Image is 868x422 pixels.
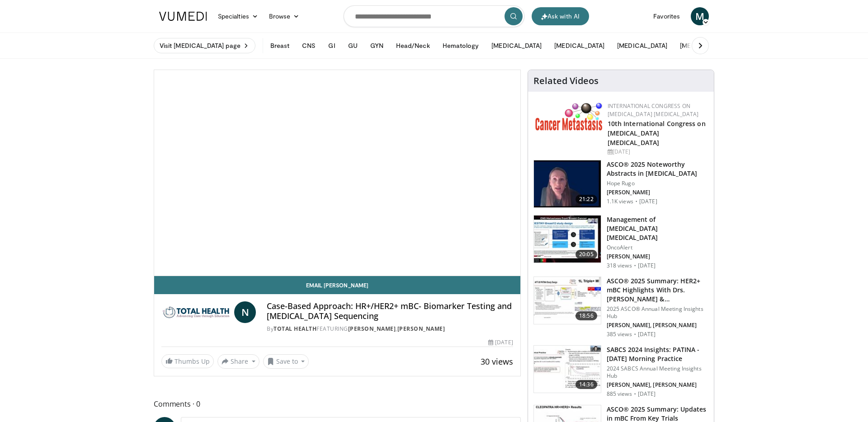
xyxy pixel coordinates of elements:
[488,338,513,347] div: [DATE]
[608,148,707,156] div: [DATE]
[161,301,231,323] img: Total Health
[607,345,708,363] h3: SABCS 2024 Insights: PATINA - [DATE] Morning Practice
[607,198,633,205] p: 1.1K views
[635,198,637,205] div: ·
[607,253,708,260] p: [PERSON_NAME]
[549,37,610,55] button: [MEDICAL_DATA]
[263,354,309,369] button: Save to
[608,102,699,118] a: International Congress on [MEDICAL_DATA] [MEDICAL_DATA]
[576,250,597,259] span: 20:05
[612,37,673,55] button: [MEDICAL_DATA]
[638,262,656,269] p: [DATE]
[648,7,685,25] a: Favorites
[607,381,708,389] p: [PERSON_NAME], [PERSON_NAME]
[534,160,601,207] img: 3d9d22fd-0cff-4266-94b4-85ed3e18f7c3.150x105_q85_crop-smart_upscale.jpg
[264,7,305,25] a: Browse
[437,37,485,55] button: Hematology
[533,75,599,86] h4: Related Videos
[348,325,396,333] a: [PERSON_NAME]
[639,198,657,205] p: [DATE]
[344,5,524,27] input: Search topics, interventions
[607,189,708,196] p: [PERSON_NAME]
[607,331,632,338] p: 385 views
[154,38,255,53] a: Visit [MEDICAL_DATA] page
[154,276,520,294] a: Email [PERSON_NAME]
[486,37,547,55] button: [MEDICAL_DATA]
[576,311,597,320] span: 18:56
[323,37,340,55] button: GI
[297,37,321,55] button: CNS
[634,390,636,398] div: ·
[267,325,513,333] div: By FEATURING ,
[217,354,259,369] button: Share
[534,277,601,324] img: 10ff49d7-b16f-49b0-a2e5-8ddf99b2e613.150x105_q85_crop-smart_upscale.jpg
[675,37,736,55] button: [MEDICAL_DATA]
[634,331,636,338] div: ·
[607,244,708,251] p: OncoAlert
[535,102,603,131] img: 6ff8bc22-9509-4454-a4f8-ac79dd3b8976.png.150x105_q85_autocrop_double_scale_upscale_version-0.2.png
[274,325,316,333] a: Total Health
[638,331,656,338] p: [DATE]
[576,380,597,389] span: 14:36
[607,215,708,242] h3: Management of [MEDICAL_DATA] [MEDICAL_DATA]
[481,356,513,367] span: 30 views
[234,301,256,323] a: N
[533,215,708,269] a: 20:05 Management of [MEDICAL_DATA] [MEDICAL_DATA] OncoAlert [PERSON_NAME] 318 views · [DATE]
[159,12,207,21] img: VuMedi Logo
[607,180,708,187] p: Hope Rugo
[154,398,521,410] span: Comments 0
[607,305,708,320] p: 2025 ASCO® Annual Meeting Insights Hub
[391,37,435,55] button: Head/Neck
[576,195,597,204] span: 21:22
[267,301,513,321] h4: Case-Based Approach: HR+/HER2+ mBC- Biomarker Testing and [MEDICAL_DATA] Sequencing
[607,322,708,329] p: [PERSON_NAME], [PERSON_NAME]
[154,70,520,276] video-js: Video Player
[607,262,632,269] p: 318 views
[397,325,445,333] a: [PERSON_NAME]
[161,354,214,368] a: Thumbs Up
[608,119,706,147] a: 10th International Congress on [MEDICAL_DATA] [MEDICAL_DATA]
[607,160,708,178] h3: ASCO® 2025 Noteworthy Abstracts in [MEDICAL_DATA]
[532,7,589,25] button: Ask with AI
[638,390,656,398] p: [DATE]
[533,277,708,338] a: 18:56 ASCO® 2025 Summary: HER2+ mBC Highlights With Drs. [PERSON_NAME] & [PERSON_NAME] … 2025 ASC...
[212,7,264,25] a: Specialties
[691,7,709,25] a: M
[265,37,295,55] button: Breast
[533,345,708,398] a: 14:36 SABCS 2024 Insights: PATINA - [DATE] Morning Practice 2024 SABCS Annual Meeting Insights Hu...
[365,37,389,55] button: GYN
[634,262,636,269] div: ·
[607,365,708,380] p: 2024 SABCS Annual Meeting Insights Hub
[607,277,708,304] h3: ASCO® 2025 Summary: HER2+ mBC Highlights With Drs. [PERSON_NAME] & [PERSON_NAME] …
[534,346,601,393] img: 399e193a-ffc6-440c-9230-b486ec5692ea.150x105_q85_crop-smart_upscale.jpg
[343,37,363,55] button: GU
[534,216,601,263] img: cc08dfe0-1e0d-42e4-aace-5db179042527.150x105_q85_crop-smart_upscale.jpg
[607,390,632,398] p: 885 views
[533,160,708,208] a: 21:22 ASCO® 2025 Noteworthy Abstracts in [MEDICAL_DATA] Hope Rugo [PERSON_NAME] 1.1K views · [DATE]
